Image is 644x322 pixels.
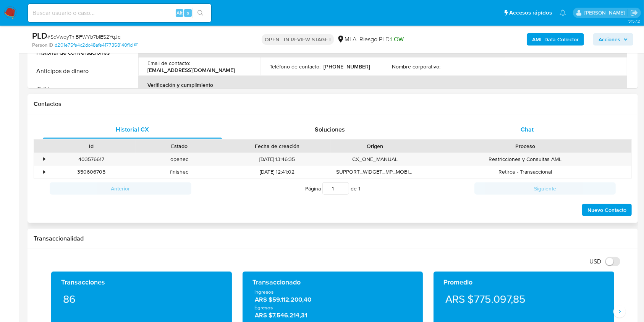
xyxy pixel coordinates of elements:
[32,29,47,42] b: PLD
[358,185,360,192] span: 1
[331,153,419,166] div: CX_ONE_MANUAL
[50,182,191,195] button: Anterior
[176,9,183,16] span: Alt
[136,153,224,166] div: opened
[532,33,579,46] b: AML Data Collector
[527,33,584,46] button: AML Data Collector
[391,35,404,44] span: LOW
[584,9,628,16] p: juanbautista.fernandez@mercadolibre.com
[55,42,138,49] a: d201e75fe4c2dc48afe4177358140f1d
[136,166,224,178] div: finished
[315,125,345,134] span: Soluciones
[474,182,616,195] button: Siguiente
[305,182,360,195] span: Página de
[29,62,125,80] button: Anticipos de dinero
[262,34,334,45] p: OPEN - IN REVIEW STAGE I
[599,33,620,46] span: Acciones
[34,235,632,242] h1: Transaccionalidad
[336,142,414,150] div: Origen
[47,166,136,178] div: 350606705
[582,204,632,216] button: Nuevo Contacto
[443,63,445,70] p: -
[29,80,125,99] button: CVU
[521,125,534,134] span: Chat
[229,142,325,150] div: Fecha de creación
[223,153,331,166] div: [DATE] 13:46:35
[419,166,631,178] div: Retiros - Transaccional
[630,9,638,17] a: Salir
[193,8,208,18] button: search-icon
[424,142,626,150] div: Proceso
[28,8,211,18] input: Buscar usuario o caso...
[47,33,121,41] span: # SqVwoyTnIBFWYb7blES2YqJq
[509,9,552,17] span: Accesos rápidos
[147,67,235,73] p: [EMAIL_ADDRESS][DOMAIN_NAME]
[43,156,45,163] div: •
[47,153,136,166] div: 403576617
[32,42,53,49] b: Person ID
[34,100,632,108] h1: Contactos
[587,205,626,215] span: Nuevo Contacto
[392,63,440,70] p: Nombre corporativo :
[147,60,190,67] p: Email de contacto :
[187,9,189,16] span: s
[138,76,627,94] th: Verificación y cumplimiento
[53,142,130,150] div: Id
[141,142,218,150] div: Estado
[270,63,320,70] p: Teléfono de contacto :
[331,166,419,178] div: SUPPORT_WIDGET_MP_MOBILE
[324,63,370,70] p: [PHONE_NUMBER]
[116,125,149,134] span: Historial CX
[359,35,404,44] span: Riesgo PLD:
[628,18,640,24] span: 3.157.2
[337,35,356,44] div: MLA
[419,153,631,166] div: Restricciones y Consultas AML
[593,33,633,46] button: Acciones
[560,10,566,16] a: Notificaciones
[43,168,45,176] div: •
[223,166,331,178] div: [DATE] 12:41:02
